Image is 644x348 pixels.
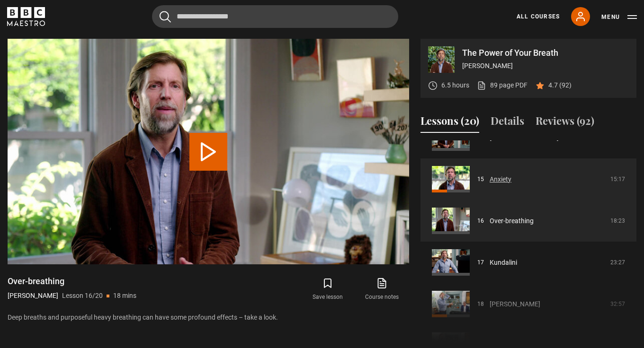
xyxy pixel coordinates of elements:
[490,258,517,268] a: Kundalini
[355,276,409,303] a: Course notes
[441,80,469,90] p: 6.5 hours
[490,133,559,143] a: [DEMOGRAPHIC_DATA]
[517,12,560,21] a: All Courses
[113,291,136,301] p: 18 mins
[462,61,629,71] p: [PERSON_NAME]
[301,276,355,303] button: Save lesson
[462,49,629,57] p: The Power of Your Breath
[548,80,572,90] p: 4.7 (92)
[8,276,136,287] h1: Over-breathing
[189,133,227,171] button: Play Lesson Over-breathing
[601,12,637,22] button: Toggle navigation
[490,216,534,226] a: Over-breathing
[160,11,171,23] button: Submit the search query
[490,174,511,184] a: Anxiety
[62,291,103,301] p: Lesson 16/20
[8,39,409,264] video-js: Video Player
[420,113,479,133] button: Lessons (20)
[491,113,524,133] button: Details
[8,313,409,322] p: Deep breaths and purposeful heavy breathing can have some profound effects – take a look.
[477,80,528,90] a: 89 page PDF
[7,7,45,26] svg: BBC Maestro
[152,5,398,28] input: Search
[8,291,58,301] p: [PERSON_NAME]
[536,113,594,133] button: Reviews (92)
